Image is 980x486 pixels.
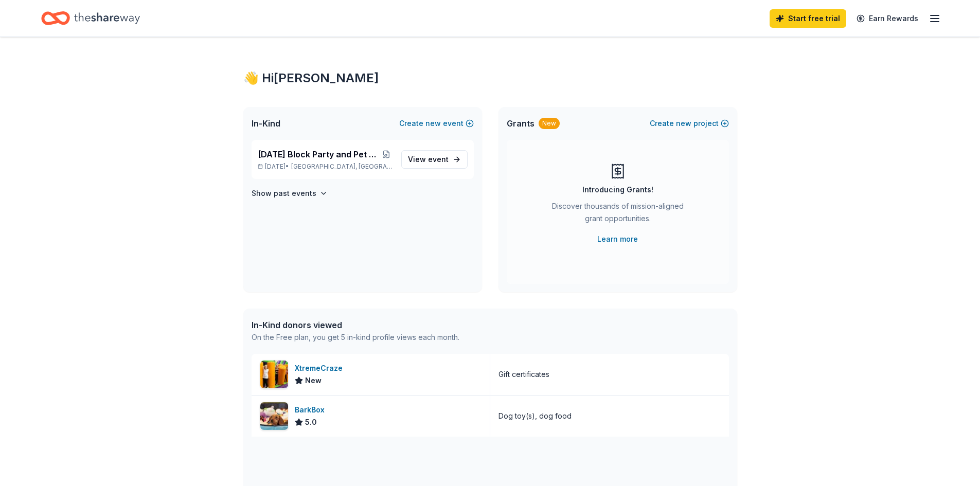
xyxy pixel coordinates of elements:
[850,9,924,28] a: Earn Rewards
[401,150,468,169] a: View event
[582,184,653,196] div: Introducing Grants!
[260,402,288,430] img: Image for BarkBox
[498,368,549,381] div: Gift certificates
[597,233,638,245] a: Learn more
[539,118,560,129] div: New
[258,163,393,171] p: [DATE] •
[507,117,534,130] span: Grants
[295,362,347,374] div: XtremeCraze
[305,416,317,428] span: 5.0
[260,361,288,388] img: Image for XtremeCraze
[498,410,572,422] div: Dog toy(s), dog food
[770,9,846,28] a: Start free trial
[252,187,328,200] button: Show past events
[252,117,280,130] span: In-Kind
[252,187,316,200] h4: Show past events
[252,319,459,331] div: In-Kind donors viewed
[399,117,474,130] button: Createnewevent
[676,117,691,130] span: new
[295,404,329,416] div: BarkBox
[291,163,393,171] span: [GEOGRAPHIC_DATA], [GEOGRAPHIC_DATA]
[428,155,449,164] span: event
[650,117,729,130] button: Createnewproject
[252,331,459,344] div: On the Free plan, you get 5 in-kind profile views each month.
[258,148,380,160] span: [DATE] Block Party and Pet Spooktacular 2025
[41,6,140,30] a: Home
[548,200,688,229] div: Discover thousands of mission-aligned grant opportunities.
[408,153,449,166] span: View
[243,70,737,86] div: 👋 Hi [PERSON_NAME]
[425,117,441,130] span: new
[305,374,322,387] span: New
